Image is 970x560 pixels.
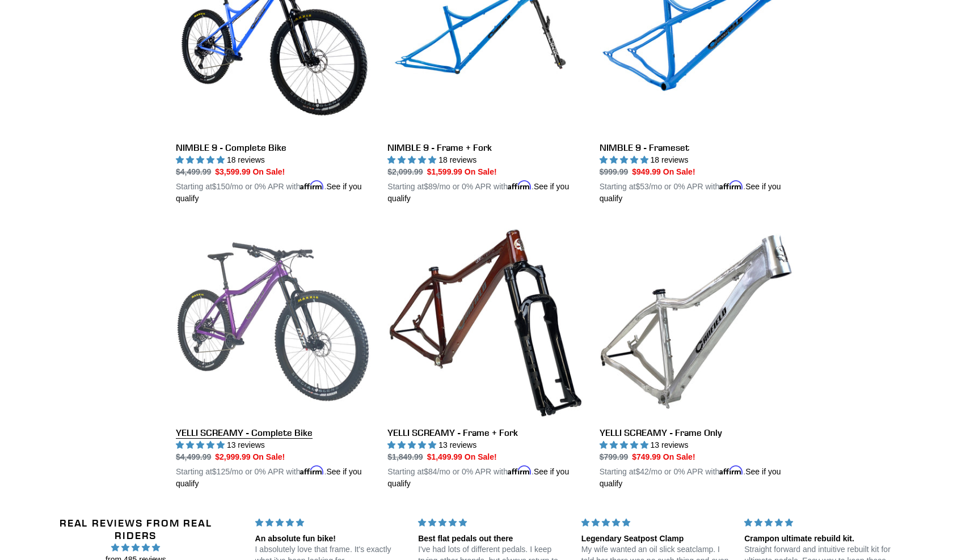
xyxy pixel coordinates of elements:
div: Legendary Seatpost Clamp [581,533,731,545]
div: 5 stars [581,517,731,529]
span: 4.96 stars [49,541,223,554]
div: 5 stars [255,517,405,529]
div: 5 stars [744,517,894,529]
div: Best flat pedals out there [418,533,568,545]
div: Crampon ultimate rebuild kit. [744,533,894,545]
div: An absolute fun bike! [255,533,405,545]
div: 5 stars [418,517,568,529]
h2: Real Reviews from Real Riders [49,517,223,541]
